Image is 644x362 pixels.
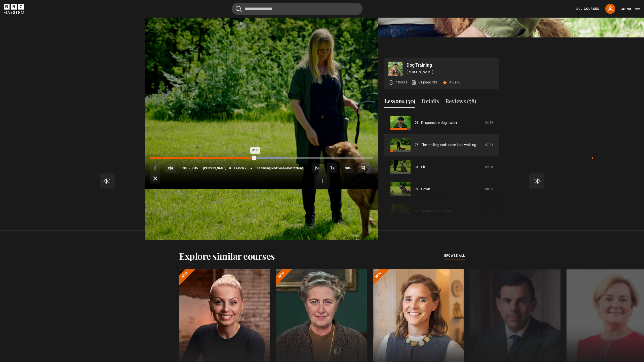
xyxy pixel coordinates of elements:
div: Current quality: 1080p [343,163,353,173]
video-js: Video Player [145,58,378,189]
span: [PERSON_NAME] [203,167,226,170]
button: Submit the search query [236,6,242,12]
a: The smiling lead: loose-lead walking [421,142,476,148]
svg: BBC Maestro [4,4,24,14]
button: Details [421,97,439,108]
button: Next Lesson [312,163,322,173]
button: Lessons (30) [384,97,415,108]
span: The smiling lead: loose-lead walking [255,167,304,170]
div: Progress Bar [150,157,373,159]
button: Fullscreen [150,173,160,184]
span: - [189,166,190,170]
button: Reviews (78) [445,97,476,108]
a: Down [421,187,430,192]
p: 4 hours [395,80,407,85]
a: All Courses [576,7,599,11]
p: [PERSON_NAME] [407,69,495,75]
span: 3:38 [181,164,187,173]
a: browse all [444,253,465,259]
h2: Explore similar courses [179,251,275,261]
button: Pause [150,163,160,173]
input: Search [232,3,363,15]
button: Toggle navigation [621,7,640,12]
span: auto [343,163,353,173]
a: Sit [421,164,425,170]
a: Responsible dog owner [421,120,457,125]
button: Captions [358,163,368,173]
span: 7:45 [192,164,198,173]
p: 4.6 (78) [449,80,462,85]
p: Dog Training [407,63,495,67]
button: Mute [166,163,176,173]
span: Lesson 7 [234,167,247,170]
button: Playback Rate [327,163,337,173]
a: 81 page PDF [411,80,438,85]
span: browse all [444,253,465,258]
